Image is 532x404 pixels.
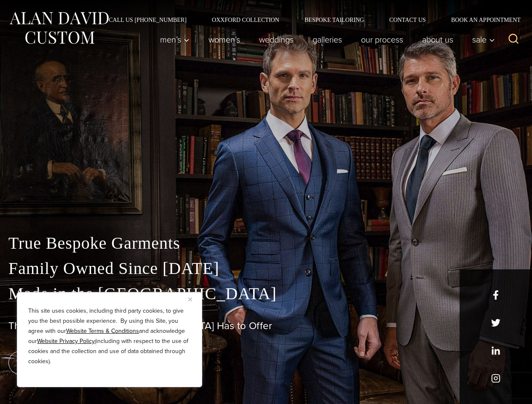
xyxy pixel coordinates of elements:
a: Website Privacy Policy [37,337,95,346]
a: weddings [250,31,303,48]
img: Alan David Custom [8,9,110,47]
img: Close [188,298,192,301]
nav: Primary Navigation [151,31,500,48]
a: Women’s [199,31,250,48]
p: This site uses cookies, including third party cookies, to give you the best possible experience. ... [28,306,191,367]
h1: The Best Custom Suits [GEOGRAPHIC_DATA] Has to Offer [8,320,524,332]
a: Galleries [303,31,352,48]
span: Men’s [160,35,190,44]
nav: Secondary Navigation [96,17,524,23]
a: Contact Us [377,17,438,23]
a: Website Terms & Conditions [66,327,139,335]
a: Oxxford Collection [199,17,292,23]
button: Close [188,294,198,304]
a: book an appointment [8,351,126,375]
a: Call Us [PHONE_NUMBER] [96,17,199,23]
a: Bespoke Tailoring [292,17,377,23]
button: View Search Form [503,29,524,50]
p: True Bespoke Garments Family Owned Since [DATE] Made in the [GEOGRAPHIC_DATA] [8,231,524,306]
a: About Us [413,31,463,48]
a: Book an Appointment [438,17,524,23]
a: Our Process [352,31,413,48]
span: Sale [472,35,495,44]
